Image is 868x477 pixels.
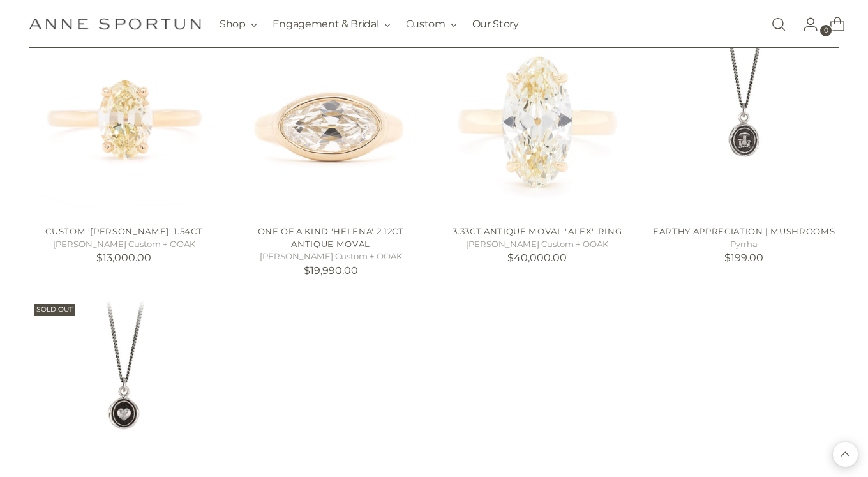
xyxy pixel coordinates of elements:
a: Earthy Appreciation | Mushrooms [648,24,839,215]
span: $13,000.00 [96,252,151,264]
a: One of a Kind 'Helena' 2.12ct Antique Moval [258,226,404,249]
span: 0 [820,25,832,36]
a: Custom 'Alex' 1.54ct [29,24,220,215]
a: Open cart modal [819,11,845,37]
a: 3.33ct Antique Moval [442,24,633,215]
button: Shop [220,10,257,38]
a: Anne Sportun Fine Jewellery [29,18,201,30]
button: Back to top [833,442,858,467]
button: Engagement & Bridal [273,10,391,38]
h5: Pyrrha [648,238,839,251]
a: Our Story [472,10,519,38]
h5: [PERSON_NAME] Custom + OOAK [29,238,220,251]
a: Open search modal [766,11,791,37]
button: Custom [406,10,457,38]
a: Earthy Appreciation | Mushrooms [653,226,835,236]
a: One of a Kind 'Helena' 2.12ct Antique Moval [236,24,426,215]
a: Go to the account page [793,11,818,37]
span: $40,000.00 [507,252,567,264]
a: 3.33ct Antique Moval "Alex" Ring [453,226,622,236]
h5: [PERSON_NAME] Custom + OOAK [236,250,426,263]
span: $199.00 [724,252,763,264]
a: Custom '[PERSON_NAME]' 1.54ct [45,226,202,236]
span: $19,990.00 [304,264,358,276]
h5: [PERSON_NAME] Custom + OOAK [442,238,633,251]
